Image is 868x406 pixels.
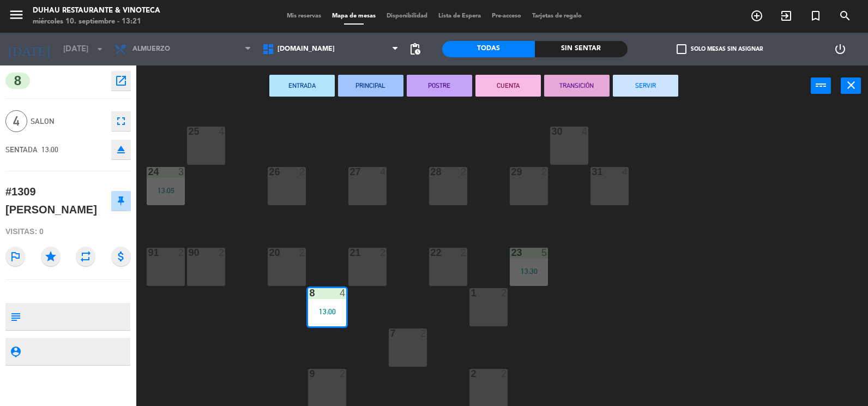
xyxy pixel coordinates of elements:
[5,145,38,154] span: SENTADA
[407,75,472,97] button: POSTRE
[41,145,58,154] span: 13:00
[9,345,21,357] i: person_pin
[622,167,629,177] div: 4
[544,75,610,97] button: TRANSICIÓN
[278,45,335,53] span: [DOMAIN_NAME]
[461,167,467,177] div: 2
[677,44,686,54] span: check_box_outline_blank
[5,222,131,241] div: Visitas: 0
[839,9,852,22] i: search
[338,75,403,97] button: PRINCIPAL
[551,127,552,136] div: 30
[76,247,95,266] i: repeat
[178,248,185,258] div: 2
[219,127,225,136] div: 4
[281,13,327,19] span: Mis reservas
[8,7,25,23] i: menu
[111,71,131,91] button: open_in_new
[9,311,21,323] i: subject
[188,248,189,258] div: 90
[380,248,387,258] div: 2
[111,140,131,159] button: eject
[5,247,25,266] i: outlined_flag
[309,288,310,298] div: 8
[420,329,427,338] div: 2
[349,248,350,258] div: 21
[845,79,858,92] i: close
[841,77,861,94] button: close
[340,288,346,298] div: 4
[219,248,225,258] div: 2
[501,369,508,379] div: 2
[613,75,678,97] button: SERVIR
[8,7,25,27] button: menu
[5,73,30,89] span: 8
[461,248,467,258] div: 2
[815,79,828,92] i: power_input
[147,187,185,194] div: 13:05
[111,111,131,131] button: fullscreen
[430,248,431,258] div: 22
[592,167,592,177] div: 31
[114,74,128,87] i: open_in_new
[178,167,185,177] div: 3
[486,13,527,19] span: Pre-acceso
[582,127,588,136] div: 4
[475,75,541,97] button: CUENTA
[340,369,346,379] div: 2
[41,247,61,266] i: star
[541,248,548,258] div: 5
[299,248,306,258] div: 2
[269,248,269,258] div: 20
[33,5,160,16] div: Duhau Restaurante & Vinoteca
[834,43,847,56] i: power_settings_new
[269,167,269,177] div: 26
[93,43,106,56] i: arrow_drop_down
[33,16,160,27] div: miércoles 10. septiembre - 13:21
[511,248,511,258] div: 23
[327,13,381,19] span: Mapa de mesas
[390,329,390,338] div: 7
[380,167,387,177] div: 4
[5,110,27,132] span: 4
[114,143,128,156] i: eject
[111,247,131,266] i: attach_money
[349,167,350,177] div: 27
[780,9,793,22] i: exit_to_app
[114,115,128,128] i: fullscreen
[269,75,335,97] button: ENTRADA
[541,167,548,177] div: 2
[442,41,535,57] div: Todas
[381,13,433,19] span: Disponibilidad
[433,13,486,19] span: Lista de Espera
[430,167,431,177] div: 28
[535,41,628,57] div: Sin sentar
[471,288,471,298] div: 1
[677,44,763,54] label: Solo mesas sin asignar
[501,288,508,298] div: 2
[5,183,110,218] div: #1309 [PERSON_NAME]
[809,9,822,22] i: turned_in_not
[299,167,306,177] div: 2
[188,127,189,136] div: 25
[511,167,511,177] div: 29
[31,115,106,128] span: SALON
[811,77,831,94] button: power_input
[408,43,421,56] span: pending_actions
[309,369,310,379] div: 9
[527,13,587,19] span: Tarjetas de regalo
[471,369,471,379] div: 2
[308,308,346,315] div: 13:00
[132,45,170,53] span: Almuerzo
[148,248,148,258] div: 91
[148,167,148,177] div: 24
[750,9,763,22] i: add_circle_outline
[510,267,548,275] div: 13:30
